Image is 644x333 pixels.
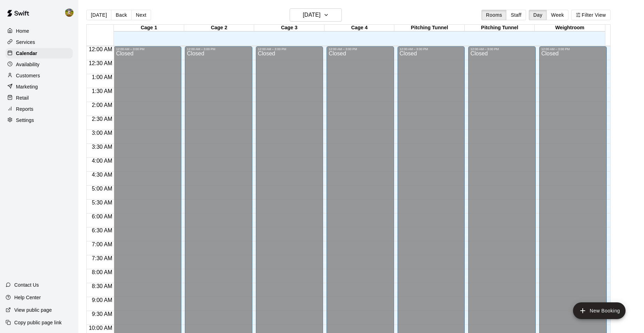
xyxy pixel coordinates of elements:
[6,93,73,103] a: Retail
[541,47,605,51] div: 12:00 AM – 3:00 PM
[290,8,342,22] button: [DATE]
[14,281,39,288] p: Contact Us
[87,60,114,66] span: 12:30 AM
[258,47,321,51] div: 12:00 AM – 3:00 PM
[116,47,179,51] div: 12:00 AM – 3:00 PM
[329,47,392,51] div: 12:00 AM – 3:00 PM
[529,10,547,20] button: Day
[87,325,114,331] span: 10:00 AM
[90,283,114,289] span: 8:30 AM
[6,37,73,47] a: Services
[114,25,184,31] div: Cage 1
[254,25,324,31] div: Cage 3
[87,46,114,52] span: 12:00 AM
[90,214,114,219] span: 6:00 AM
[90,102,114,108] span: 2:00 AM
[90,74,114,80] span: 1:00 AM
[16,61,40,68] p: Availability
[16,94,29,101] p: Retail
[16,28,29,34] p: Home
[90,241,114,247] span: 7:00 AM
[16,83,38,90] p: Marketing
[187,47,250,51] div: 12:00 AM – 3:00 PM
[14,294,41,301] p: Help Center
[90,172,114,178] span: 4:30 AM
[184,25,254,31] div: Cage 2
[90,269,114,275] span: 8:00 AM
[6,82,73,92] a: Marketing
[90,311,114,317] span: 9:30 AM
[131,10,151,20] button: Next
[16,50,37,57] p: Calendar
[90,88,114,94] span: 1:30 AM
[90,144,114,150] span: 3:30 AM
[470,47,534,51] div: 12:00 AM – 3:00 PM
[90,255,114,261] span: 7:30 AM
[90,116,114,122] span: 2:30 AM
[14,319,62,326] p: Copy public page link
[90,200,114,206] span: 5:30 AM
[535,25,605,31] div: Weightroom
[90,297,114,303] span: 9:00 AM
[111,10,132,20] button: Back
[65,8,73,17] img: Jhonny Montoya
[571,10,610,20] button: Filter View
[303,10,321,20] h6: [DATE]
[394,25,465,31] div: Pitching Tunnel
[64,6,78,20] div: Jhonny Montoya
[6,115,73,125] a: Settings
[90,186,114,192] span: 5:00 AM
[6,59,73,70] a: Availability
[90,227,114,233] span: 6:30 AM
[573,302,626,319] button: add
[400,47,463,51] div: 12:00 AM – 3:00 PM
[16,39,35,46] p: Services
[16,106,33,113] p: Reports
[86,10,111,20] button: [DATE]
[90,158,114,164] span: 4:00 AM
[90,130,114,136] span: 3:00 AM
[14,307,52,313] p: View public page
[6,26,73,36] a: Home
[481,10,506,20] button: Rooms
[547,10,568,20] button: Week
[6,70,73,81] a: Customers
[16,117,34,124] p: Settings
[6,104,73,114] a: Reports
[16,72,40,79] p: Customers
[506,10,526,20] button: Staff
[6,48,73,59] a: Calendar
[465,25,535,31] div: Pitching Tunnel
[324,25,395,31] div: Cage 4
